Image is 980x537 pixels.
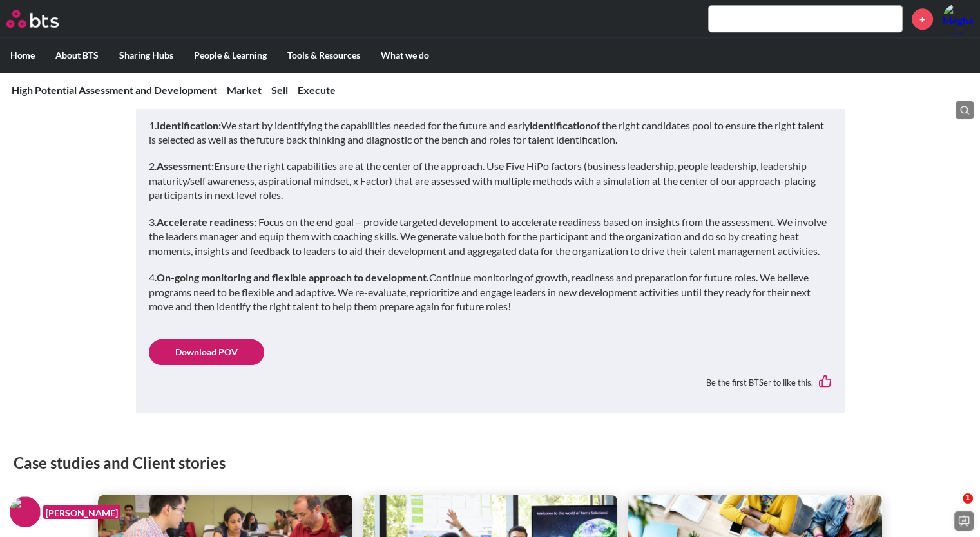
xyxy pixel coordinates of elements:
a: Profile [943,3,974,34]
strong: Accelerate readiness [157,216,254,228]
a: + [912,8,933,30]
img: Meghan Mariner [943,3,974,34]
a: Sell [271,84,288,96]
a: Go home [6,10,82,28]
p: 4. Continue monitoring of growth, readiness and preparation for future roles. We believe programs... [149,270,832,314]
strong: On-going monitoring and flexible approach to development. [157,271,429,283]
a: High Potential Assessment and Development [12,84,217,96]
p: 1. We start by identifying the capabilities needed for the future and early of the right candidat... [149,118,832,147]
strong: identification [530,119,591,131]
label: People & Learning [184,39,277,72]
strong: Assessment: [157,160,214,172]
a: Market [227,84,262,96]
label: Sharing Hubs [109,39,184,72]
strong: Identification: [157,119,221,131]
div: Be the first BTSer to like this. [149,365,832,400]
figcaption: [PERSON_NAME] [43,505,120,520]
label: What we do [370,39,439,72]
a: Execute [298,84,336,96]
img: BTS Logo [6,10,59,28]
label: Tools & Resources [277,39,370,72]
p: 3. : Focus on the end goal – provide targeted development to accelerate readiness based on insigh... [149,215,832,258]
p: 2. Ensure the right capabilities are at the center of the approach. Use Five HiPo factors (busine... [149,159,832,202]
iframe: Intercom live chat [936,493,967,524]
label: About BTS [45,39,109,72]
span: 1 [963,493,973,504]
img: F [10,496,41,527]
a: Download POV [149,339,264,365]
